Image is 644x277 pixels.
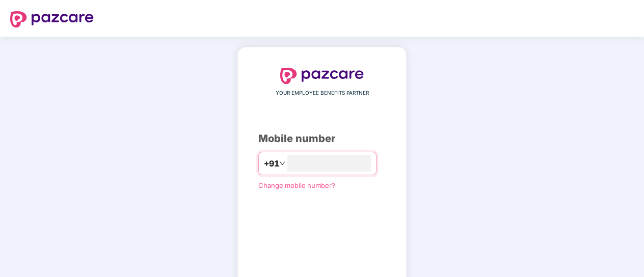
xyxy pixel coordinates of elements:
[280,68,364,84] img: logo
[258,131,386,147] div: Mobile number
[258,181,335,189] a: Change mobile number?
[276,89,369,97] span: YOUR EMPLOYEE BENEFITS PARTNER
[279,160,285,167] span: down
[10,11,94,27] img: logo
[264,157,279,170] span: +91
